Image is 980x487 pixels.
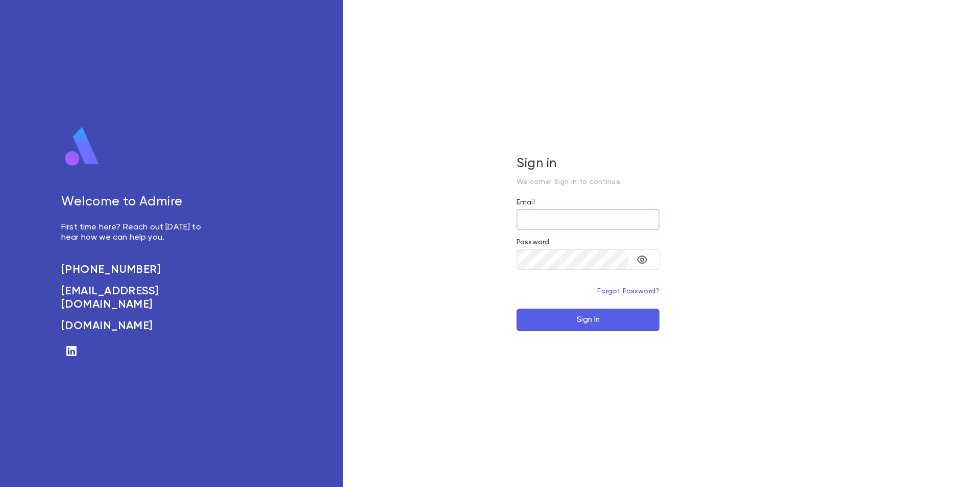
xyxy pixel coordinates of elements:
button: toggle password visibility [632,249,652,270]
label: Email [517,198,535,206]
label: Password [517,238,549,246]
img: logo [61,126,103,167]
a: [PHONE_NUMBER] [61,263,212,276]
button: Sign In [517,309,659,331]
p: Welcome! Sign in to continue. [517,178,659,186]
a: [DOMAIN_NAME] [61,319,212,333]
a: Forgot Password? [597,288,659,295]
h5: Welcome to Admire [61,195,212,210]
p: First time here? Reach out [DATE] to hear how we can help you. [61,222,212,243]
h5: Sign in [517,156,659,172]
a: [EMAIL_ADDRESS][DOMAIN_NAME] [61,285,212,311]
